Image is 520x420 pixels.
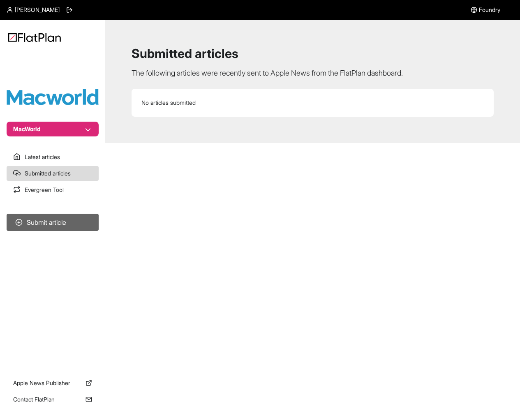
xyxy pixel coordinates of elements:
[479,6,500,14] span: Foundry
[8,33,61,42] img: Logo
[7,6,60,14] a: [PERSON_NAME]
[7,122,99,136] button: MacWorld
[7,392,99,407] a: Contact FlatPlan
[7,166,99,181] a: Submitted articles
[15,6,60,14] span: [PERSON_NAME]
[132,89,494,117] section: No articles submitted
[7,376,99,390] a: Apple News Publisher
[7,150,99,164] a: Latest articles
[7,214,99,231] button: Submit article
[7,182,99,197] a: Evergreen Tool
[132,67,494,79] p: The following articles were recently sent to Apple News from the FlatPlan dashboard.
[7,89,99,105] img: Publication Logo
[132,46,494,61] h1: Submitted articles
